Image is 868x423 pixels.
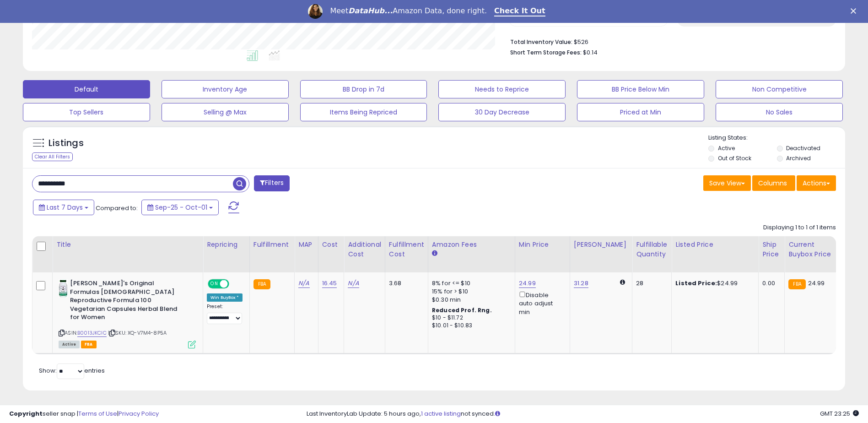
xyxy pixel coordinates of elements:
[348,6,393,15] i: DataHub...
[108,329,167,336] span: | SKU: XQ-V7M4-8P5A
[9,410,159,418] div: seller snap | |
[636,279,664,287] div: 28
[762,279,777,287] div: 0.00
[96,204,138,212] span: Compared to:
[254,175,290,191] button: Filters
[348,279,359,288] a: N/A
[141,200,219,215] button: Sep-25 - Oct-01
[162,80,289,98] button: Inventory Age
[253,279,270,289] small: FBA
[432,279,508,287] div: 8% for <= $10
[421,409,461,418] a: 1 active listing
[432,322,508,330] div: $10.01 - $10.83
[119,409,159,418] a: Privacy Policy
[78,409,117,418] a: Terms of Use
[788,279,805,289] small: FBA
[432,249,437,258] small: Amazon Fees.
[574,240,628,249] div: [PERSON_NAME]
[718,144,735,152] label: Active
[207,240,246,249] div: Repricing
[300,80,427,98] button: BB Drop in 7d
[510,36,829,47] li: $526
[70,279,181,324] b: [PERSON_NAME]'s Original Formulas [DEMOGRAPHIC_DATA] Reproductive Formula 100 Vegetarian Capsules...
[762,240,781,259] div: Ship Price
[494,6,545,16] a: Check It Out
[708,134,845,142] p: Listing States:
[675,279,717,287] b: Listed Price:
[716,103,843,121] button: No Sales
[718,154,751,162] label: Out of Stock
[253,240,291,249] div: Fulfillment
[307,410,859,418] div: Last InventoryLab Update: 5 hours ago, not synced.
[820,409,859,418] span: 2025-10-9 23:25 GMT
[47,203,83,212] span: Last 7 Days
[703,175,751,191] button: Save View
[300,103,427,121] button: Items Being Repriced
[432,296,508,304] div: $0.30 min
[39,366,105,375] span: Show: entries
[298,240,314,249] div: MAP
[322,279,337,288] a: 16.45
[59,279,68,298] img: 41jKwJyuxSL._SL40_.jpg
[808,279,825,287] span: 24.99
[752,175,795,191] button: Columns
[32,152,73,161] div: Clear All Filters
[162,103,289,121] button: Selling @ Max
[308,4,323,19] img: Profile image for Georgie
[432,314,508,322] div: $10 - $11.72
[675,279,751,287] div: $24.99
[348,240,381,259] div: Additional Cost
[786,144,820,152] label: Deactivated
[788,240,836,259] div: Current Buybox Price
[298,279,309,288] a: N/A
[389,279,421,287] div: 3.68
[797,175,836,191] button: Actions
[574,279,588,288] a: 31.28
[510,49,582,56] b: Short Term Storage Fees:
[851,8,860,14] div: Close
[207,304,243,324] div: Preset:
[49,137,84,150] h5: Listings
[519,290,563,316] div: Disable auto adjust min
[519,279,536,288] a: 24.99
[636,240,668,259] div: Fulfillable Quantity
[81,341,97,348] span: FBA
[9,409,43,418] strong: Copyright
[438,80,566,98] button: Needs to Reprice
[758,179,787,188] span: Columns
[675,240,755,249] div: Listed Price
[389,240,424,259] div: Fulfillment Cost
[209,280,220,288] span: ON
[763,223,836,232] div: Displaying 1 to 1 of 1 items
[155,203,207,212] span: Sep-25 - Oct-01
[207,293,243,302] div: Win BuyBox *
[716,80,843,98] button: Non Competitive
[583,48,598,57] span: $0.14
[23,103,150,121] button: Top Sellers
[786,154,811,162] label: Archived
[510,38,572,46] b: Total Inventory Value:
[322,240,340,249] div: Cost
[33,200,94,215] button: Last 7 Days
[438,103,566,121] button: 30 Day Decrease
[577,103,704,121] button: Priced at Min
[432,287,508,296] div: 15% for > $10
[432,240,511,249] div: Amazon Fees
[23,80,150,98] button: Default
[59,279,196,347] div: ASIN:
[330,6,487,16] div: Meet Amazon Data, done right.
[432,306,492,314] b: Reduced Prof. Rng.
[577,80,704,98] button: BB Price Below Min
[77,329,107,337] a: B0013JKCIC
[519,240,566,249] div: Min Price
[59,341,80,348] span: All listings currently available for purchase on Amazon
[228,280,243,288] span: OFF
[56,240,199,249] div: Title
